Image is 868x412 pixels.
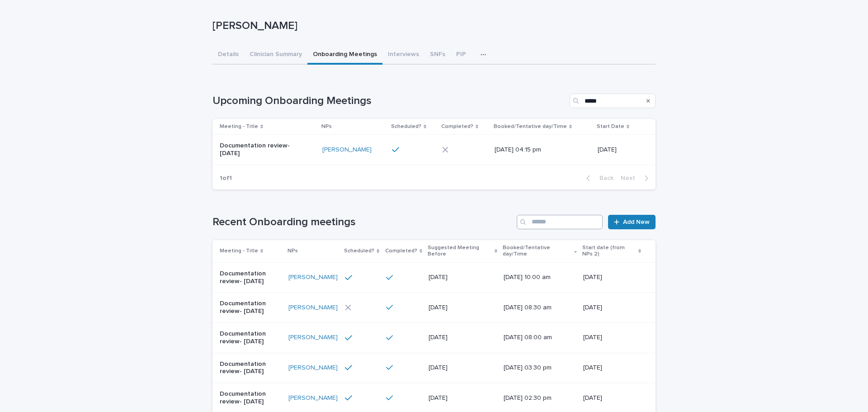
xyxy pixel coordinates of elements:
[212,95,566,108] h1: Upcoming Onboarding Meetings
[504,274,568,281] p: [DATE] 10:00 am
[583,334,641,341] p: [DATE]
[212,293,656,323] tr: Documentation review- [DATE][PERSON_NAME] [DATE][DATE] 08:30 am[DATE]
[504,394,568,402] p: [DATE] 02:30 pm
[385,246,417,256] p: Completed?
[429,364,493,372] p: [DATE]
[220,390,281,406] p: Documentation review- [DATE]
[288,364,338,372] a: [PERSON_NAME]
[220,330,281,346] p: Documentation review- [DATE]
[322,146,372,154] a: [PERSON_NAME]
[391,122,421,132] p: Scheduled?
[579,174,617,182] button: Back
[428,243,492,260] p: Suggested Meeting Before
[504,334,568,341] p: [DATE] 08:00 am
[582,243,636,260] p: Start date (from NPs 2)
[344,246,374,256] p: Scheduled?
[598,146,641,154] p: [DATE]
[429,334,493,341] p: [DATE]
[288,246,298,256] p: NPs
[621,175,641,181] span: Next
[220,270,281,285] p: Documentation review- [DATE]
[212,322,656,353] tr: Documentation review- [DATE][PERSON_NAME] [DATE][DATE] 08:00 am[DATE]
[617,174,656,182] button: Next
[517,215,603,229] input: Search
[583,304,641,312] p: [DATE]
[425,46,451,65] button: SNFs
[307,46,382,65] button: Onboarding Meetings
[212,216,513,229] h1: Recent Onboarding meetings
[583,394,641,402] p: [DATE]
[608,215,656,229] a: Add New
[212,135,656,165] tr: Documentation review- [DATE][PERSON_NAME] [DATE] 04:15 pm[DATE]
[597,122,624,132] p: Start Date
[503,243,572,260] p: Booked/Tentative day/Time
[504,304,568,312] p: [DATE] 08:30 am
[288,274,338,281] a: [PERSON_NAME]
[429,304,493,312] p: [DATE]
[212,262,656,293] tr: Documentation review- [DATE][PERSON_NAME] [DATE][DATE] 10:00 am[DATE]
[220,300,281,315] p: Documentation review- [DATE]
[583,364,641,372] p: [DATE]
[623,219,650,225] span: Add New
[288,394,338,402] a: [PERSON_NAME]
[570,94,656,108] input: Search
[321,122,332,132] p: NPs
[451,46,472,65] button: PIP
[220,360,281,376] p: Documentation review- [DATE]
[288,334,338,341] a: [PERSON_NAME]
[288,304,338,312] a: [PERSON_NAME]
[212,167,239,189] p: 1 of 1
[212,19,652,33] p: [PERSON_NAME]
[594,175,613,181] span: Back
[583,274,641,281] p: [DATE]
[495,146,570,154] p: [DATE] 04:15 pm
[504,364,568,372] p: [DATE] 03:30 pm
[429,394,493,402] p: [DATE]
[429,274,493,281] p: [DATE]
[220,122,258,132] p: Meeting - Title
[244,46,307,65] button: Clinician Summary
[212,353,656,383] tr: Documentation review- [DATE][PERSON_NAME] [DATE][DATE] 03:30 pm[DATE]
[220,142,295,157] p: Documentation review- [DATE]
[441,122,473,132] p: Completed?
[494,122,567,132] p: Booked/Tentative day/Time
[220,246,258,256] p: Meeting - Title
[382,46,425,65] button: Interviews
[212,46,244,65] button: Details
